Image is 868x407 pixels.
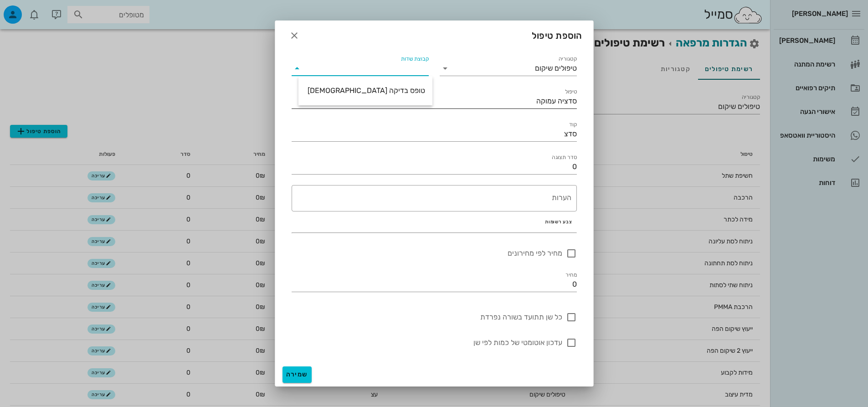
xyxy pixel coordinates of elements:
label: סדר תצוגה [552,154,577,161]
div: הוספת טיפול [275,20,593,48]
label: כל שן תתועד בשורה נפרדת [292,313,562,322]
span: שמירה [286,371,308,378]
label: טיפול [565,88,576,95]
button: צבע רשומות [541,217,577,227]
span: צבע רשומות [545,219,573,225]
label: קוד [569,121,576,128]
div: טופס בדיקה [DEMOGRAPHIC_DATA] [306,86,425,95]
label: עדכון אוטומטי של כמות לפי שן [292,338,562,347]
label: מחיר לפי מחירונים [292,249,562,258]
label: קבוצת שדות [401,56,429,62]
label: קטגוריה [558,56,577,62]
label: מחיר [565,272,577,278]
button: שמירה [282,366,312,383]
